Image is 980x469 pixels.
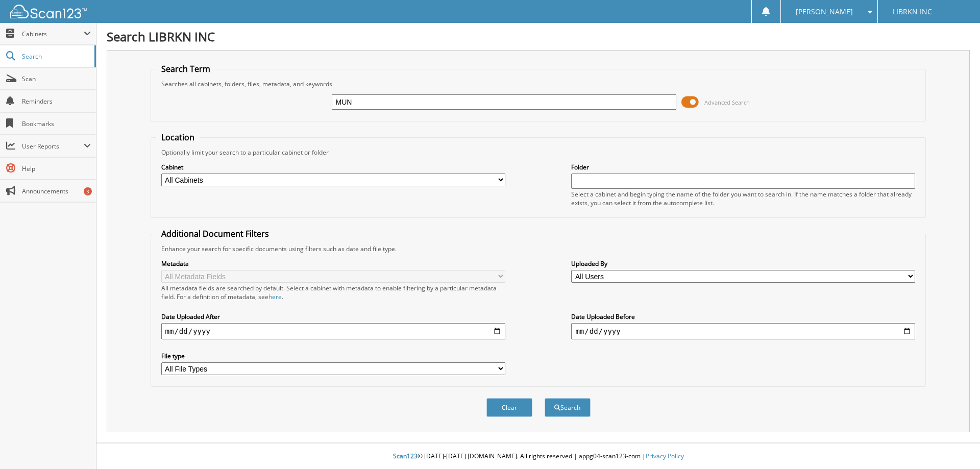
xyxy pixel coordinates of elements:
span: Help [22,164,91,173]
span: LIBRKN INC [893,9,932,15]
span: Announcements [22,187,91,195]
a: Privacy Policy [646,452,684,460]
label: Cabinet [161,163,505,171]
div: Searches all cabinets, folders, files, metadata, and keywords [156,80,921,88]
label: Date Uploaded After [161,312,505,321]
label: File type [161,352,505,360]
label: Uploaded By [571,259,915,268]
span: User Reports [22,142,84,151]
span: Scan123 [393,452,418,460]
div: Select a cabinet and begin typing the name of the folder you want to search in. If the name match... [571,190,915,207]
button: Clear [486,398,532,417]
iframe: Chat Widget [929,420,980,469]
img: scan123-logo-white.svg [10,5,87,18]
span: Cabinets [22,30,84,38]
div: All metadata fields are searched by default. Select a cabinet with metadata to enable filtering b... [161,284,505,301]
input: start [161,323,505,339]
span: Search [22,52,89,61]
div: © [DATE]-[DATE] [DOMAIN_NAME]. All rights reserved | appg04-scan123-com | [96,444,980,469]
label: Date Uploaded Before [571,312,915,321]
legend: Search Term [156,63,215,75]
label: Folder [571,163,915,171]
h1: Search LIBRKN INC [107,28,970,45]
span: Bookmarks [22,119,91,128]
span: [PERSON_NAME] [796,9,853,15]
label: Metadata [161,259,505,268]
legend: Additional Document Filters [156,228,274,239]
span: Reminders [22,97,91,106]
div: Enhance your search for specific documents using filters such as date and file type. [156,244,921,253]
div: Optionally limit your search to a particular cabinet or folder [156,148,921,157]
a: here [268,292,282,301]
span: Scan [22,75,91,83]
input: end [571,323,915,339]
legend: Location [156,132,200,143]
button: Search [545,398,591,417]
div: 3 [84,187,92,195]
span: Advanced Search [704,98,750,106]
